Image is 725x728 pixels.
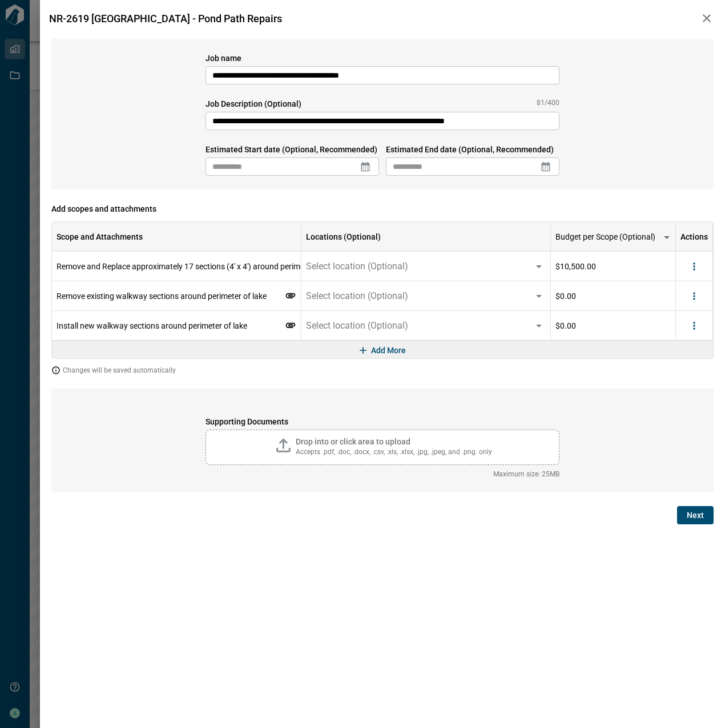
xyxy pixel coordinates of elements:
div: Actions [680,222,708,252]
span: $0.00 [555,290,576,302]
div: Scope and Attachments [57,222,143,252]
span: Job Description (Optional) [206,98,301,110]
span: Job name [206,52,559,64]
span: Maximum size: 25MB [206,470,559,479]
span: Estimated Start date (Optional, Recommended) [206,144,379,155]
span: Drop into or click area to upload [296,437,410,446]
button: more [655,226,678,249]
div: Scope and Attachments [52,222,301,252]
button: more [686,288,703,305]
span: Accepts .pdf, .doc, .docx, .csv, .xls, .xlsx, .jpg, .jpeg, and .png. only [296,447,492,456]
button: more [686,258,703,275]
div: Locations (Optional) [306,222,381,252]
span: Add More [371,345,406,356]
span: $10,500.00 [555,261,596,272]
span: Remove existing walkway sections around perimeter of lake [57,292,267,301]
span: Select location (Optional) [306,261,408,272]
span: Next [687,509,704,521]
span: Remove and Replace approximately 17 sections (4' x 4') around perimeter of [GEOGRAPHIC_DATA] [57,262,402,271]
button: Add More [355,341,410,359]
span: $0.00 [555,320,576,331]
span: Changes will be saved automatically [63,366,176,375]
span: Add scopes and attachments [51,203,714,215]
span: Estimated End date (Optional, Recommended) [386,144,559,155]
span: NR-2619 [GEOGRAPHIC_DATA] - Pond Path Repairs [47,13,282,25]
div: Actions [676,222,713,252]
button: more [686,317,703,334]
span: Supporting Documents [206,416,559,427]
div: Locations (Optional) [301,222,551,252]
button: Next [677,506,714,524]
span: Budget per Scope (Optional) [555,231,655,242]
span: Select location (Optional) [306,320,408,331]
span: 81/400 [537,98,559,110]
span: Select location (Optional) [306,290,408,302]
span: Install new walkway sections around perimeter of lake [57,321,247,330]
